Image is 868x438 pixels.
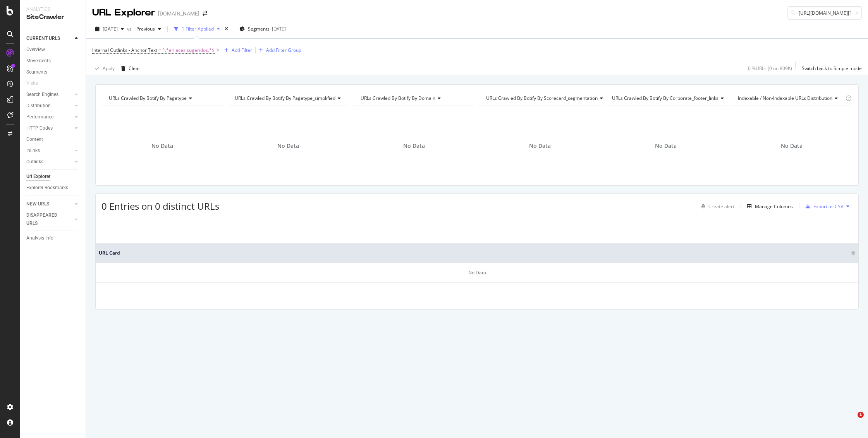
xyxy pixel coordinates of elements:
div: Outlinks [26,158,43,166]
div: Overview [26,46,45,54]
span: Indexable / Non-Indexable URLs distribution [738,95,832,101]
a: Segments [26,68,80,76]
a: Outlinks [26,158,72,166]
a: Performance [26,113,72,121]
span: No Data [403,142,425,150]
div: Create alert [708,203,734,210]
div: Clear [129,65,140,72]
div: 0 % URLs ( 0 on 809K ) [748,65,792,72]
span: No Data [529,142,551,150]
div: HTTP Codes [26,124,53,132]
button: Previous [133,23,164,35]
span: ^.*enlaces sugeridos.*$ [162,45,215,56]
a: CURRENT URLS [26,34,72,43]
a: Content [26,135,80,144]
button: Clear [118,62,140,75]
a: DISAPPEARED URLS [26,211,72,228]
a: Movements [26,57,80,65]
a: Url Explorer [26,173,80,181]
div: Add Filter [232,47,252,53]
h4: URLs Crawled By Botify By pagetype [107,92,217,104]
span: URLs Crawled By Botify By pagetype [109,95,187,101]
div: arrow-right-arrow-left [203,11,207,16]
span: URLs Crawled By Botify By scorecard_segmentation [486,95,598,101]
button: Segments[DATE] [236,23,289,35]
div: Apply [103,65,115,72]
div: Export as CSV [813,203,843,210]
button: Manage Columns [744,202,793,211]
button: 1 Filter Applied [171,23,223,35]
h4: URLs Crawled By Botify By corporate_footer_links [610,92,730,104]
h4: URLs Crawled By Botify By scorecard_segmentation [485,92,609,104]
a: Distribution [26,102,72,110]
input: Find a URL [787,6,862,20]
button: Add Filter [221,46,252,55]
a: Visits [26,79,46,87]
span: 1 [858,412,864,418]
div: Analysis Info [26,234,53,242]
span: No Data [781,142,803,150]
div: [DATE] [272,26,286,32]
span: No Data [655,142,677,150]
div: Switch back to Simple mode [802,65,862,72]
button: [DATE] [92,23,127,35]
span: No Data [151,142,173,150]
a: Explorer Bookmarks [26,184,80,192]
div: Analytics [26,6,79,13]
span: = [158,47,161,53]
div: [DOMAIN_NAME] [158,10,199,17]
div: Distribution [26,102,51,110]
span: Segments [248,26,270,32]
div: Movements [26,57,51,65]
div: No Data [96,263,858,283]
span: Previous [133,26,155,32]
span: No Data [277,142,299,150]
h4: Indexable / Non-Indexable URLs Distribution [736,92,844,104]
a: Overview [26,46,80,54]
div: Segments [26,68,47,76]
button: Apply [92,62,115,75]
div: Explorer Bookmarks [26,184,68,192]
div: Add Filter Group [266,47,301,53]
a: HTTP Codes [26,124,72,132]
span: Internal Outlinks - Anchor Text [92,47,157,53]
h4: URLs Crawled By Botify By pagetype_simplified [233,92,347,104]
div: DISAPPEARED URLS [26,211,65,228]
div: 1 Filter Applied [182,26,214,32]
span: URLs Crawled By Botify By corporate_footer_links [612,95,718,101]
button: Switch back to Simple mode [799,62,862,75]
span: URLs Crawled By Botify By domain [361,95,435,101]
div: NEW URLS [26,200,49,208]
span: 2025 Sep. 4th [103,26,118,32]
a: Inlinks [26,147,72,155]
span: vs [127,26,133,32]
span: URL Card [99,250,849,257]
div: Content [26,135,43,144]
div: Manage Columns [755,203,793,210]
a: Analysis Info [26,234,80,242]
div: CURRENT URLS [26,34,60,43]
h4: URLs Crawled By Botify By domain [359,92,468,104]
button: Create alert [698,200,734,212]
span: 0 Entries on 0 distinct URLs [101,200,219,212]
div: Inlinks [26,147,40,155]
div: Search Engines [26,91,58,99]
div: SiteCrawler [26,13,79,22]
div: Visits [26,79,38,87]
div: URL Explorer [92,6,155,19]
a: NEW URLS [26,200,72,208]
div: Performance [26,113,53,121]
iframe: Intercom live chat [842,412,860,430]
div: Url Explorer [26,173,50,181]
button: Add Filter Group [256,46,301,55]
a: Search Engines [26,91,72,99]
span: URLs Crawled By Botify By pagetype_simplified [235,95,335,101]
div: times [223,25,230,33]
button: Export as CSV [803,200,843,212]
